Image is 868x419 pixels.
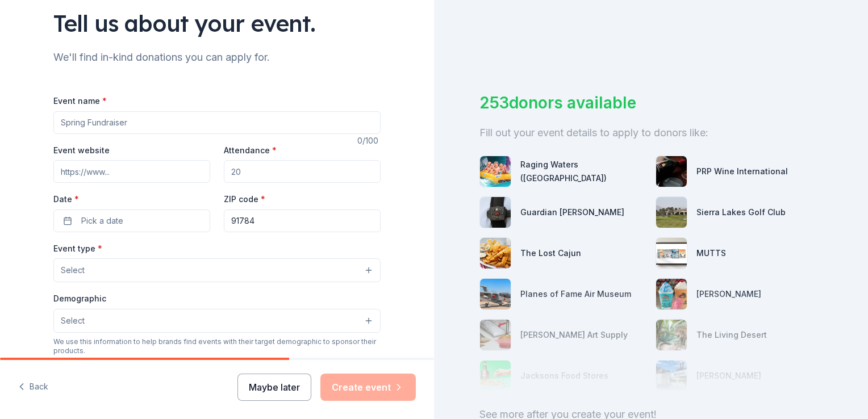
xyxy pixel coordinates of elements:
button: Back [18,375,48,399]
span: Select [61,314,85,328]
input: 20 [224,160,381,183]
div: 253 donors available [479,91,823,115]
label: ZIP code [224,194,265,205]
div: 0 /100 [357,134,381,148]
label: Event type [53,243,102,254]
img: photo for The Lost Cajun [480,238,511,269]
img: photo for Sierra Lakes Golf Club [656,197,687,228]
div: Fill out your event details to apply to donors like: [479,124,823,142]
div: Tell us about your event. [53,7,381,39]
button: Pick a date [53,209,210,232]
button: Select [53,258,381,282]
div: We use this information to help brands find events with their target demographic to sponsor their... [53,337,381,355]
input: Spring Fundraiser [53,111,381,134]
button: Maybe later [237,374,311,401]
div: Guardian [PERSON_NAME] [520,206,624,219]
label: Attendance [224,145,277,156]
label: Event name [53,95,107,107]
button: Select [53,309,381,333]
div: Sierra Lakes Golf Club [696,206,786,219]
label: Demographic [53,293,106,304]
input: 12345 (U.S. only) [224,209,381,232]
img: photo for PRP Wine International [656,156,687,187]
div: Raging Waters ([GEOGRAPHIC_DATA]) [520,158,646,185]
label: Date [53,194,210,205]
span: Pick a date [81,214,123,228]
input: https://www... [53,160,210,183]
img: photo for MUTTS [656,238,687,269]
div: The Lost Cajun [520,246,581,260]
div: PRP Wine International [696,165,788,178]
label: Event website [53,145,110,156]
div: We'll find in-kind donations you can apply for. [53,48,381,66]
img: photo for Guardian Angel Device [480,197,511,228]
img: photo for Raging Waters (Los Angeles) [480,156,511,187]
div: MUTTS [696,246,726,260]
span: Select [61,263,85,277]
